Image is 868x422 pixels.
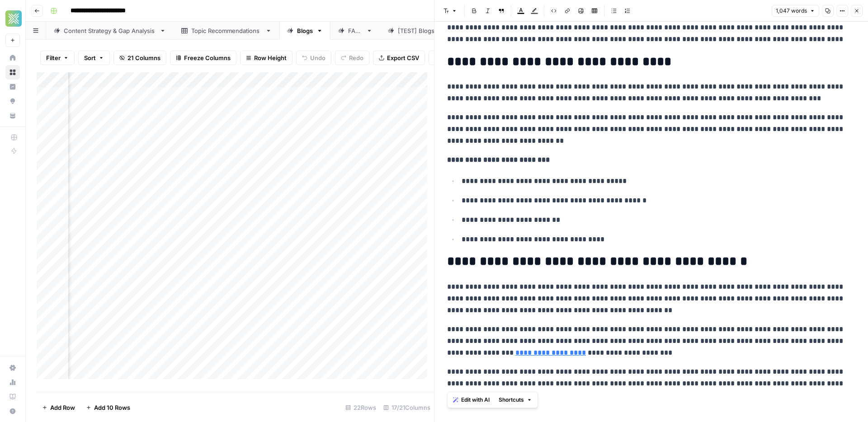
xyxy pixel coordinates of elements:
[297,26,313,35] div: Blogs
[5,80,20,94] a: Insights
[5,94,20,108] a: Opportunities
[342,400,380,415] div: 22 Rows
[772,5,819,17] button: 1,047 words
[380,22,453,40] a: [TEST] Blogs
[78,51,110,65] button: Sort
[37,400,80,415] button: Add Row
[380,400,434,415] div: 17/21 Columns
[46,53,61,62] span: Filter
[5,7,20,30] button: Workspace: Xponent21
[5,65,20,80] a: Browse
[776,7,807,15] span: 1,047 words
[50,403,75,412] span: Add Row
[499,396,524,404] span: Shortcuts
[84,53,96,62] span: Sort
[127,53,160,62] span: 21 Columns
[5,375,20,389] a: Usage
[46,22,174,40] a: Content Strategy & Gap Analysis
[310,53,325,62] span: Undo
[373,51,425,65] button: Export CSV
[5,361,20,375] a: Settings
[349,53,363,62] span: Redo
[279,22,330,40] a: Blogs
[5,51,20,65] a: Home
[174,22,279,40] a: Topic Recommendations
[170,51,236,65] button: Freeze Columns
[330,22,380,40] a: FAQs
[5,108,20,123] a: Your Data
[5,404,20,418] button: Help + Support
[348,26,363,35] div: FAQs
[449,394,493,406] button: Edit with AI
[184,53,231,62] span: Freeze Columns
[254,53,287,62] span: Row Height
[40,51,75,65] button: Filter
[5,10,22,27] img: Xponent21 Logo
[461,396,490,404] span: Edit with AI
[387,53,419,62] span: Export CSV
[191,26,262,35] div: Topic Recommendations
[94,403,130,412] span: Add 10 Rows
[240,51,292,65] button: Row Height
[335,51,369,65] button: Redo
[495,394,536,406] button: Shortcuts
[398,26,435,35] div: [TEST] Blogs
[113,51,166,65] button: 21 Columns
[80,400,136,415] button: Add 10 Rows
[5,389,20,404] a: Learning Hub
[296,51,331,65] button: Undo
[64,26,156,35] div: Content Strategy & Gap Analysis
